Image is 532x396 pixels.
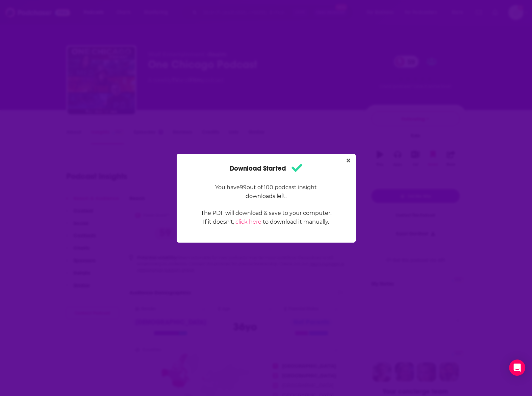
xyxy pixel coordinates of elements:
[230,162,302,175] h1: Download Started
[509,360,525,376] div: Open Intercom Messenger
[344,156,353,165] button: Close
[201,209,332,226] p: The PDF will download & save to your computer. If it doesn't, to download it manually.
[235,219,261,225] a: click here
[201,183,332,201] p: You have 99 out of 100 podcast insight downloads left.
